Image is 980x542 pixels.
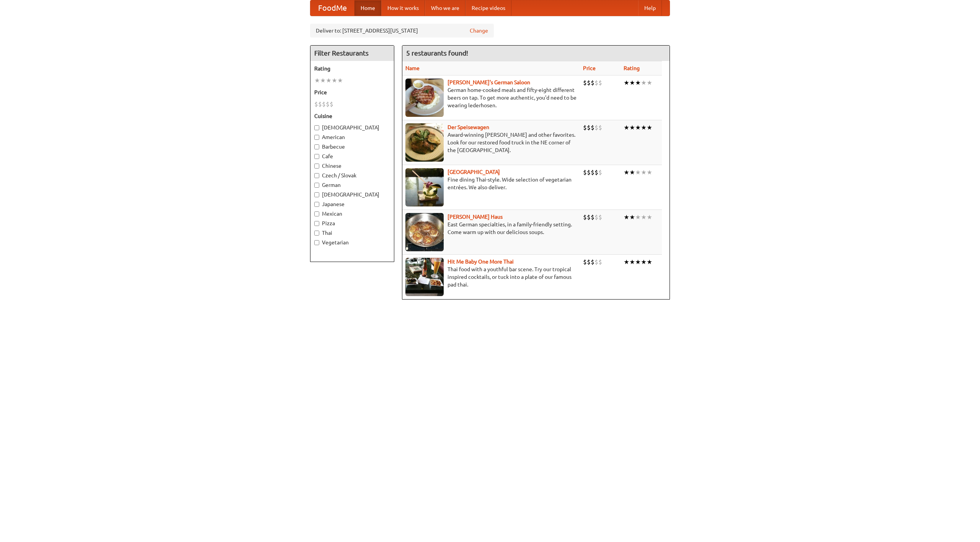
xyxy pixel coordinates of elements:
li: $ [598,213,602,221]
li: ★ [635,123,641,132]
a: [PERSON_NAME] Haus [448,214,503,220]
a: FoodMe [310,0,354,16]
li: $ [587,213,591,221]
input: Vegetarian [314,240,319,245]
label: Mexican [314,210,390,218]
li: ★ [624,123,629,132]
img: satay.jpg [405,168,444,206]
li: ★ [337,76,343,85]
li: $ [330,100,333,108]
li: $ [318,100,322,108]
a: Price [583,65,596,71]
a: Rating [624,65,640,71]
label: Chinese [314,162,390,170]
a: Change [470,27,488,34]
li: ★ [629,168,635,177]
li: $ [583,168,587,177]
p: German home-cooked meals and fifty-eight different beers on tap. To get more authentic, you'd nee... [405,86,577,109]
label: Barbecue [314,143,390,151]
a: Help [638,0,662,16]
li: ★ [320,76,326,85]
img: kohlhaus.jpg [405,213,444,251]
p: East German specialties, in a family-friendly setting. Come warm up with our delicious soups. [405,221,577,236]
div: Deliver to: [STREET_ADDRESS][US_STATE] [310,24,494,38]
a: Recipe videos [465,0,511,16]
h5: Rating [314,65,390,72]
li: ★ [641,123,647,132]
label: American [314,133,390,141]
a: Hit Me Baby One More Thai [448,259,514,265]
a: How it works [381,0,425,16]
label: Cafe [314,152,390,160]
li: $ [595,79,598,87]
label: Czech / Slovak [314,172,390,179]
li: $ [591,213,595,221]
label: Thai [314,229,390,237]
li: $ [587,168,591,177]
li: $ [595,123,598,132]
li: ★ [635,258,641,266]
li: $ [591,79,595,87]
label: Vegetarian [314,239,390,246]
li: $ [598,168,602,177]
li: ★ [332,76,337,85]
input: Cafe [314,154,319,159]
a: Der Speisewagen [448,124,489,130]
input: [DEMOGRAPHIC_DATA] [314,192,319,197]
label: Japanese [314,200,390,208]
input: Pizza [314,221,319,226]
li: ★ [629,258,635,266]
li: ★ [629,79,635,87]
li: ★ [635,168,641,177]
li: $ [587,258,591,266]
a: Name [405,65,420,71]
li: ★ [647,79,652,87]
li: $ [595,258,598,266]
h4: Filter Restaurants [310,46,394,61]
li: ★ [629,123,635,132]
p: Thai food with a youthful bar scene. Try our tropical inspired cocktails, or tuck into a plate of... [405,265,577,288]
li: $ [595,168,598,177]
li: ★ [647,213,652,221]
li: $ [591,123,595,132]
li: $ [583,123,587,132]
li: $ [583,258,587,266]
input: Mexican [314,211,319,216]
li: ★ [635,79,641,87]
li: $ [591,168,595,177]
li: $ [595,213,598,221]
label: German [314,181,390,189]
label: [DEMOGRAPHIC_DATA] [314,191,390,198]
input: Chinese [314,164,319,169]
li: ★ [624,79,629,87]
li: $ [598,258,602,266]
a: Who we are [425,0,465,16]
li: ★ [641,79,647,87]
li: $ [583,79,587,87]
h5: Cuisine [314,112,390,120]
p: Fine dining Thai-style. Wide selection of vegetarian entrées. We also deliver. [405,176,577,191]
li: $ [587,79,591,87]
li: ★ [629,213,635,221]
li: ★ [647,123,652,132]
li: ★ [641,258,647,266]
li: ★ [641,213,647,221]
input: American [314,135,319,140]
li: ★ [326,76,332,85]
li: ★ [635,213,641,221]
img: babythai.jpg [405,258,444,296]
a: [GEOGRAPHIC_DATA] [448,169,500,175]
input: Thai [314,231,319,236]
li: ★ [624,168,629,177]
input: Barbecue [314,144,319,149]
li: ★ [624,258,629,266]
li: $ [314,100,318,108]
li: ★ [647,168,652,177]
img: esthers.jpg [405,79,444,117]
li: $ [587,123,591,132]
input: German [314,183,319,188]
